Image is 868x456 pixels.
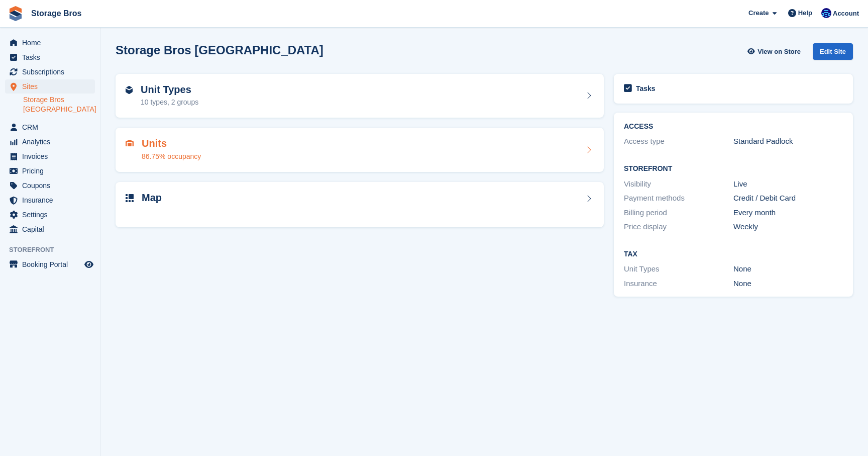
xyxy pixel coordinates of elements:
[5,149,95,163] a: menu
[733,221,843,233] div: Weekly
[5,65,95,79] a: menu
[733,178,843,190] div: Live
[5,135,95,149] a: menu
[5,208,95,222] a: menu
[22,208,82,222] span: Settings
[5,178,95,193] a: menu
[22,50,82,64] span: Tasks
[733,207,843,219] div: Every month
[22,193,82,207] span: Insurance
[624,221,733,233] div: Price display
[757,47,801,57] span: View on Store
[813,43,853,60] div: Edit Site
[142,138,201,149] h2: Units
[5,164,95,178] a: menu
[624,178,733,190] div: Visibility
[5,120,95,134] a: menu
[733,136,843,147] div: Standard Padlock
[23,95,95,114] a: Storage Bros [GEOGRAPHIC_DATA]
[624,207,733,219] div: Billing period
[116,182,604,228] a: Map
[733,193,843,204] div: Credit / Debit Card
[22,120,82,134] span: CRM
[5,79,95,94] a: menu
[116,43,323,57] h2: Storage Bros [GEOGRAPHIC_DATA]
[636,84,656,93] h2: Tasks
[5,222,95,236] a: menu
[22,79,82,94] span: Sites
[798,8,812,18] span: Help
[141,84,198,96] h2: Unit Types
[9,245,100,255] span: Storefront
[116,128,604,172] a: Units 86.75% occupancy
[624,263,733,275] div: Unit Types
[22,65,82,79] span: Subscriptions
[833,9,859,19] span: Account
[142,151,201,162] div: 86.75% occupancy
[733,263,843,275] div: None
[83,258,95,270] a: Preview store
[126,194,134,202] img: map-icn-33ee37083ee616e46c38cad1a60f524a97daa1e2b2c8c0bc3eb3415660979fc1.svg
[746,43,805,60] a: View on Store
[5,257,95,271] a: menu
[116,74,604,118] a: Unit Types 10 types, 2 groups
[142,192,162,204] h2: Map
[22,164,82,178] span: Pricing
[22,149,82,163] span: Invoices
[624,193,733,204] div: Payment methods
[624,278,733,290] div: Insurance
[821,8,831,18] img: Jamie O’Mara
[624,165,843,173] h2: Storefront
[8,6,23,21] img: stora-icon-8386f47178a22dfd0bd8f6a31ec36ba5ce8667c1dd55bd0f319d3a0aa187defe.svg
[733,278,843,290] div: None
[27,5,85,22] a: Storage Bros
[22,135,82,149] span: Analytics
[141,97,198,108] div: 10 types, 2 groups
[5,36,95,50] a: menu
[624,136,733,147] div: Access type
[748,8,769,18] span: Create
[22,36,82,50] span: Home
[624,123,843,131] h2: ACCESS
[5,193,95,207] a: menu
[22,222,82,236] span: Capital
[624,250,843,258] h2: Tax
[126,86,133,94] img: unit-type-icn-2b2737a686de81e16bb02015468b77c625bbabd49415b5ef34ead5e3b44a266d.svg
[5,50,95,64] a: menu
[22,178,82,193] span: Coupons
[126,140,134,147] img: unit-icn-7be61d7bf1b0ce9d3e12c5938cc71ed9869f7b940bace4675aadf7bd6d80202e.svg
[813,43,853,64] a: Edit Site
[22,257,82,271] span: Booking Portal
